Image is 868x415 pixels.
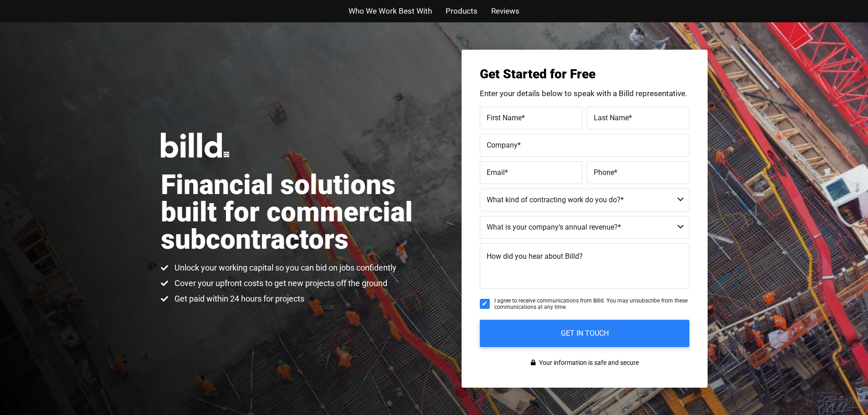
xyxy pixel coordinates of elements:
span: Get paid within 24 hours for projects [172,293,304,304]
span: Cover your upfront costs to get new projects off the ground [172,278,387,289]
span: Phone [594,168,614,176]
input: I agree to receive communications from Billd. You may unsubscribe from these communications at an... [480,299,490,309]
a: Who We Work Best With [349,5,432,18]
h1: Financial solutions built for commercial subcontractors [161,171,434,253]
h3: Get Started for Free [480,68,689,81]
span: How did you hear about Billd? [487,252,583,261]
input: GET IN TOUCH [480,320,689,347]
span: I agree to receive communications from Billd. You may unsubscribe from these communications at an... [494,297,689,311]
a: Reviews [491,5,519,18]
span: Email [487,168,505,176]
span: First Name [487,113,522,122]
p: Enter your details below to speak with a Billd representative. [480,90,689,97]
span: Your information is safe and secure [537,356,639,369]
span: Company [487,140,518,149]
span: Last Name [594,113,629,122]
span: Unlock your working capital so you can bid on jobs confidently [172,262,396,273]
a: Products [446,5,478,18]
